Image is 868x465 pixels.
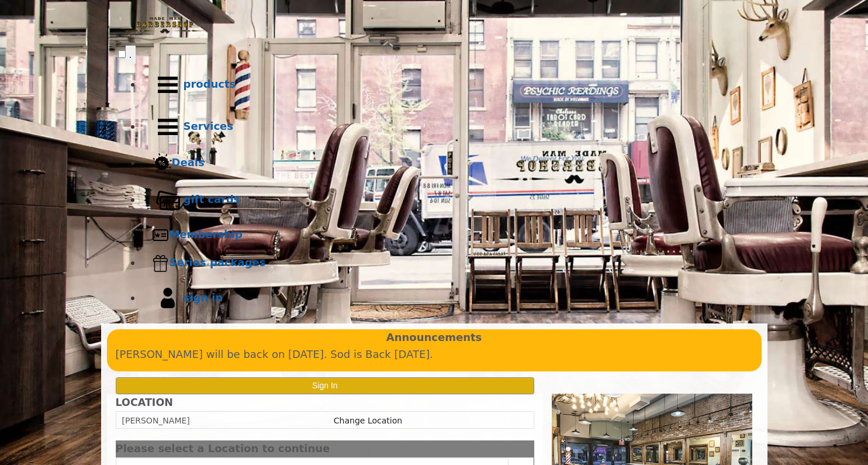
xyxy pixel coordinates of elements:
[126,46,136,64] button: menu toggle
[118,50,126,58] input: menu toggle
[184,193,240,205] b: gift cards
[141,249,751,277] a: Series packagesSeries packages
[118,6,212,44] img: Made Man Barbershop logo
[517,445,534,453] button: close dialog
[141,106,751,148] a: ServicesServices
[141,64,751,106] a: Productsproducts
[170,228,243,240] b: Membership
[184,120,234,132] b: Services
[184,291,223,304] b: sign in
[172,156,205,168] b: Deals
[141,277,751,319] a: sign insign in
[152,69,184,101] img: Products
[141,148,751,179] a: DealsDeals
[152,111,184,143] img: Services
[116,377,535,394] button: Sign In
[152,184,184,216] img: Gift cards
[184,78,236,90] b: products
[116,442,330,454] span: Please select a Location to continue
[116,397,173,408] b: LOCATION
[141,221,751,249] a: MembershipMembership
[152,254,170,272] img: Series packages
[386,329,482,346] b: Announcements
[122,416,190,425] span: [PERSON_NAME]
[152,283,184,314] img: sign in
[116,346,753,363] p: [PERSON_NAME] will be back on [DATE]. Sod is Back [DATE].
[129,49,132,60] span: .
[141,179,751,221] a: Gift cardsgift cards
[170,256,266,268] b: Series packages
[334,416,402,425] a: Change Location
[152,226,170,244] img: Membership
[152,153,172,174] img: Deals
